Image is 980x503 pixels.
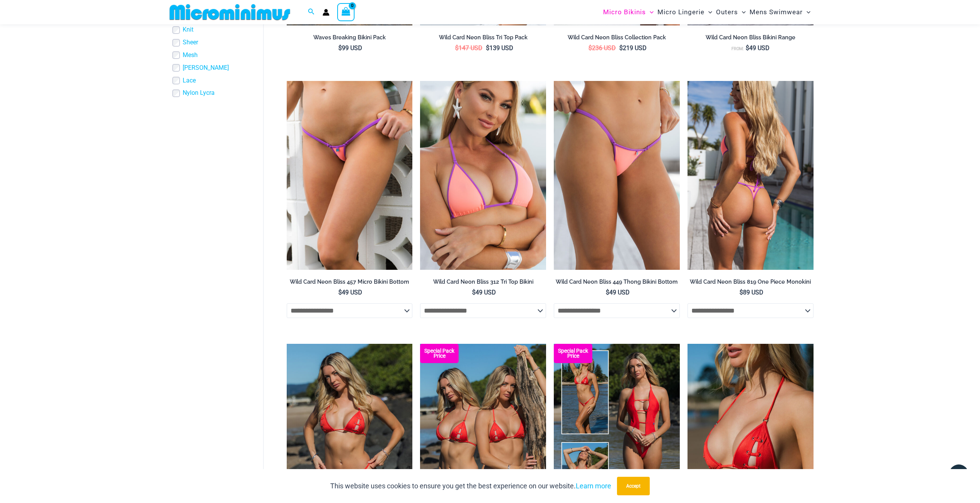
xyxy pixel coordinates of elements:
bdi: 89 USD [740,289,763,296]
span: Micro Bikinis [603,2,646,22]
b: Special Pack Price [420,348,459,358]
h2: Wild Card Neon Bliss Collection Pack [554,34,680,41]
span: Menu Toggle [738,2,746,22]
span: Outers [716,2,738,22]
a: Mesh [183,51,198,59]
bdi: 219 USD [619,44,647,52]
h2: Wild Card Neon Bliss Tri Top Pack [420,34,546,41]
h2: Wild Card Neon Bliss Bikini Range [688,34,814,41]
span: $ [486,44,489,52]
span: $ [606,289,609,296]
a: Micro BikinisMenu ToggleMenu Toggle [601,2,656,22]
p: This website uses cookies to ensure you get the best experience on our website. [330,480,611,492]
a: Account icon link [323,9,329,16]
bdi: 147 USD [455,44,482,52]
bdi: 236 USD [588,44,616,52]
h2: Wild Card Neon Bliss 819 One Piece Monokini [688,278,814,286]
h2: Wild Card Neon Bliss 312 Tri Top Bikini [420,278,546,286]
bdi: 99 USD [338,44,362,52]
bdi: 49 USD [606,289,630,296]
span: $ [740,289,743,296]
a: Wild Card Neon Bliss Collection Pack [554,34,680,44]
a: Sheer [183,39,198,47]
span: Menu Toggle [803,2,810,22]
bdi: 139 USD [486,44,513,52]
img: Wild Card Neon Bliss 819 One Piece 05 [688,81,814,270]
span: $ [455,44,459,52]
a: Learn more [576,482,611,490]
span: Menu Toggle [646,2,654,22]
a: Wild Card Neon Bliss 312 Tri Top Bikini [420,278,546,288]
span: Micro Lingerie [657,2,704,22]
a: Wild Card Neon Bliss 819 One Piece Monokini [688,278,814,288]
span: $ [746,44,749,52]
a: Wild Card Neon Bliss 819 One Piece 04Wild Card Neon Bliss 819 One Piece 05Wild Card Neon Bliss 81... [688,81,814,270]
a: Wild Card Neon Bliss 312 Top 457 Micro 04Wild Card Neon Bliss 312 Top 457 Micro 05Wild Card Neon ... [287,81,413,270]
span: Mens Swimwear [750,2,803,22]
button: Accept [617,477,650,495]
a: [PERSON_NAME] [183,64,229,72]
span: Menu Toggle [704,2,712,22]
h2: Wild Card Neon Bliss 449 Thong Bikini Bottom [554,278,680,286]
a: Wild Card Neon Bliss Bikini Range [688,34,814,44]
bdi: 49 USD [338,289,362,296]
img: MM SHOP LOGO FLAT [166,3,293,21]
a: Mens SwimwearMenu ToggleMenu Toggle [748,2,812,22]
a: OutersMenu ToggleMenu Toggle [714,2,748,22]
a: Wild Card Neon Bliss 457 Micro Bikini Bottom [287,278,413,288]
img: Wild Card Neon Bliss 312 Top 03 [420,81,546,270]
span: $ [619,44,623,52]
h2: Waves Breaking Bikini Pack [287,34,413,41]
a: Search icon link [308,7,315,17]
img: Wild Card Neon Bliss 312 Top 457 Micro 04 [287,81,413,270]
bdi: 49 USD [746,44,770,52]
a: Wild Card Neon Bliss Tri Top Pack [420,34,546,44]
a: Knit [183,26,193,34]
a: Nylon Lycra [183,89,215,97]
a: Wild Card Neon Bliss 312 Top 03Wild Card Neon Bliss 312 Top 457 Micro 02Wild Card Neon Bliss 312 ... [420,81,546,270]
a: Micro LingerieMenu ToggleMenu Toggle [656,2,714,22]
h2: Wild Card Neon Bliss 457 Micro Bikini Bottom [287,278,413,286]
a: Wild Card Neon Bliss 449 Thong Bikini Bottom [554,278,680,288]
b: Special Pack Price [554,348,592,358]
a: Wild Card Neon Bliss 449 Thong 01Wild Card Neon Bliss 449 Thong 02Wild Card Neon Bliss 449 Thong 02 [554,81,680,270]
img: Wild Card Neon Bliss 449 Thong 01 [554,81,680,270]
a: Lace [183,77,196,85]
bdi: 49 USD [472,289,496,296]
span: $ [472,289,476,296]
a: Waves Breaking Bikini Pack [287,34,413,44]
span: $ [588,44,592,52]
span: $ [338,44,342,52]
span: From: [731,46,744,51]
a: View Shopping Cart, empty [337,3,355,21]
nav: Site Navigation [600,1,814,23]
span: $ [338,289,342,296]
